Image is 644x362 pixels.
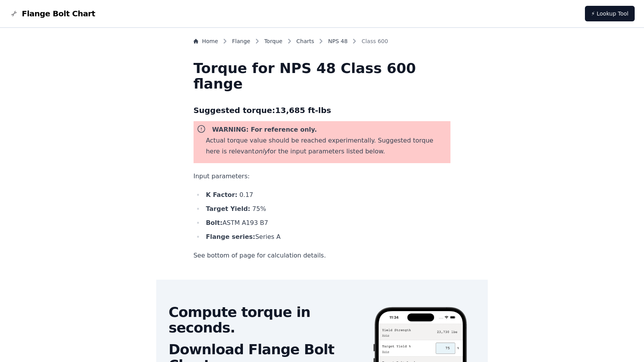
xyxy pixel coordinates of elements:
li: ASTM A193 B7 [204,218,451,228]
b: WARNING: For reference only. [212,126,317,133]
span: Class 600 [361,37,388,45]
h1: Torque for NPS 48 Class 600 flange [194,61,451,92]
a: Charts [297,37,314,45]
li: 0.17 [204,190,451,200]
a: NPS 48 [328,37,347,45]
p: See bottom of page for calculation details. [194,250,451,261]
b: Bolt: [206,219,223,226]
p: Actual torque value should be reached experimentally. Suggested torque here is relevant for the i... [206,135,448,157]
a: Torque [264,37,283,45]
i: only [255,148,268,155]
h3: Suggested torque: 13,685 ft-lbs [194,104,451,117]
a: Flange Bolt Chart LogoFlange Bolt Chart [9,8,95,19]
img: Flange Bolt Chart Logo [9,9,19,18]
p: Input parameters: [194,171,451,182]
a: ⚡ Lookup Tool [585,6,635,21]
a: Home [194,37,218,45]
span: Flange Bolt Chart [22,8,95,19]
li: Series A [204,231,451,242]
a: Flange [232,37,250,45]
b: Flange series: [206,233,255,240]
b: Target Yield: [206,205,250,212]
b: K Factor: [206,191,237,198]
nav: Breadcrumb [194,37,451,48]
h2: Compute torque in seconds. [169,305,360,336]
li: 75 % [204,204,451,214]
